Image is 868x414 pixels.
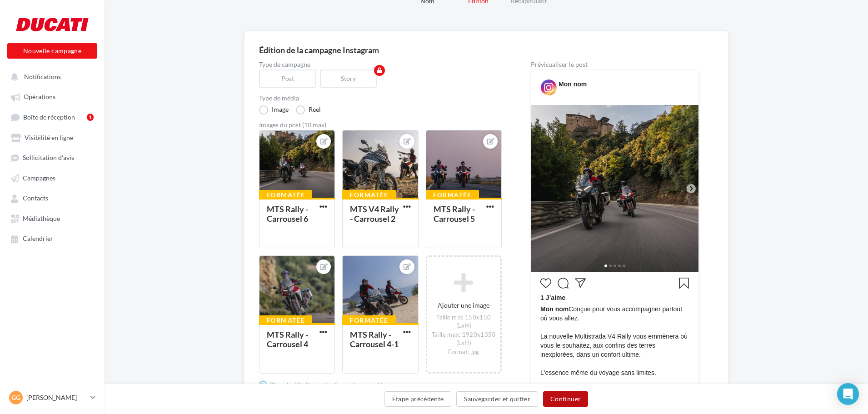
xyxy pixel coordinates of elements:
[267,329,308,349] div: MTS Rally - Carrousel 4
[7,43,97,59] button: Nouvelle campagne
[23,174,55,182] span: Campagnes
[456,391,538,407] button: Sauvegarder et quitter
[5,88,99,105] a: Opérations
[259,122,502,128] div: Images du post (10 max)
[25,134,73,141] span: Visibilité en ligne
[259,379,389,390] a: Plus de détails sur les formats acceptés
[23,154,74,162] span: Sollicitation d'avis
[837,383,859,405] div: Open Intercom Messenger
[259,315,312,325] div: Formatée
[5,190,99,206] a: Contacts
[11,393,20,402] span: Gg
[342,190,395,200] div: Formatée
[87,114,94,121] div: 1
[558,278,569,289] svg: Commenter
[559,80,587,89] div: Mon nom
[434,204,475,224] div: MTS Rally - Carrousel 5
[5,210,99,226] a: Médiathèque
[24,93,55,101] span: Opérations
[5,68,95,85] button: Notifications
[543,391,588,407] button: Continuer
[5,109,99,125] a: Boîte de réception1
[350,329,399,349] div: MTS Rally - Carrousel 4-1
[259,46,713,54] div: Édition de la campagne Instagram
[259,190,312,200] div: Formatée
[342,315,395,325] div: Formatée
[24,73,61,80] span: Notifications
[26,393,87,402] p: [PERSON_NAME]
[259,105,289,115] label: Image
[575,278,586,289] svg: Partager la publication
[259,95,502,101] label: Type de média
[540,293,689,304] div: 1 J’aime
[5,170,99,186] a: Campagnes
[5,149,99,165] a: Sollicitation d'avis
[384,391,452,407] button: Étape précédente
[350,204,399,224] div: MTS V4 Rally - Carrousel 2
[267,204,308,224] div: MTS Rally - Carrousel 6
[5,230,99,246] a: Calendrier
[23,113,75,121] span: Boîte de réception
[540,278,551,289] svg: J’aime
[23,195,48,202] span: Contacts
[7,389,97,406] a: Gg [PERSON_NAME]
[540,305,569,313] span: Mon nom
[23,214,60,222] span: Médiathèque
[5,129,99,145] a: Visibilité en ligne
[678,278,689,289] svg: Enregistrer
[296,105,321,115] label: Reel
[426,190,479,200] div: Formatée
[540,304,689,404] span: Conçue pour vous accompagner partout où vous allez. La nouvelle Multistrada V4 Rally vous emmèner...
[531,61,699,68] div: Prévisualiser le post
[259,61,502,68] label: Type de campagne
[23,235,53,243] span: Calendrier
